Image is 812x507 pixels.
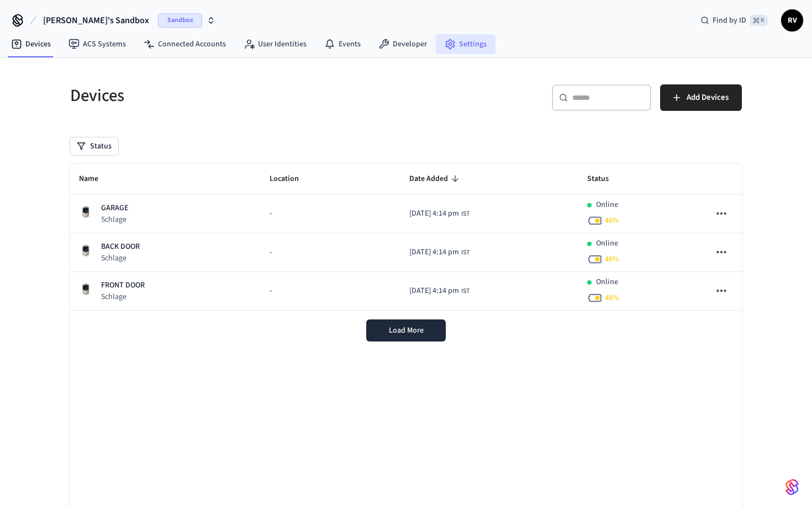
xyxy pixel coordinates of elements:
img: SeamLogoGradient.69752ec5.svg [785,478,799,496]
span: Date Added [409,170,462,188]
p: Online [596,238,618,249]
span: IST [461,248,470,258]
span: IST [461,209,470,219]
span: RV [782,10,802,30]
button: Load More [366,319,446,341]
a: Developer [370,34,436,54]
p: GARAGE [101,202,128,214]
button: Add Devices [660,84,742,111]
span: Name [79,170,113,188]
p: Online [596,276,618,288]
table: sticky table [70,164,742,311]
span: IST [461,286,470,296]
span: Sandbox [158,13,202,28]
p: Online [596,199,618,211]
a: Devices [2,34,60,54]
img: Schlage Sense Smart Deadbolt with Camelot Trim, Front [79,205,92,218]
span: - [270,285,272,297]
span: [DATE] 4:14 pm [409,285,459,297]
div: Find by ID⌘ K [692,10,777,30]
span: Add Devices [687,90,729,105]
span: Status [587,170,623,188]
p: Schlage [101,214,128,225]
div: Asia/Calcutta [409,247,470,258]
p: BACK DOOR [101,241,140,253]
a: User Identities [235,34,315,54]
span: Location [270,170,313,188]
span: [DATE] 4:14 pm [409,208,459,220]
a: Connected Accounts [135,34,235,54]
a: Settings [436,34,495,54]
span: 48 % [605,215,619,226]
span: - [270,208,272,220]
img: Schlage Sense Smart Deadbolt with Camelot Trim, Front [79,244,92,257]
span: 48 % [605,254,619,265]
a: ACS Systems [60,34,135,54]
span: ⌘ K [750,15,768,26]
span: [PERSON_NAME]'s Sandbox [43,14,149,27]
span: Load More [389,325,424,336]
button: RV [781,9,803,31]
img: Schlage Sense Smart Deadbolt with Camelot Trim, Front [79,282,92,296]
p: Schlage [101,291,145,302]
p: FRONT DOOR [101,280,145,291]
button: Status [70,137,118,155]
a: Events [315,34,370,54]
span: Find by ID [713,15,746,26]
div: Asia/Calcutta [409,285,470,297]
h5: Devices [70,84,399,107]
span: - [270,247,272,258]
div: Asia/Calcutta [409,208,470,220]
p: Schlage [101,253,140,264]
span: 48 % [605,292,619,303]
span: [DATE] 4:14 pm [409,247,459,258]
